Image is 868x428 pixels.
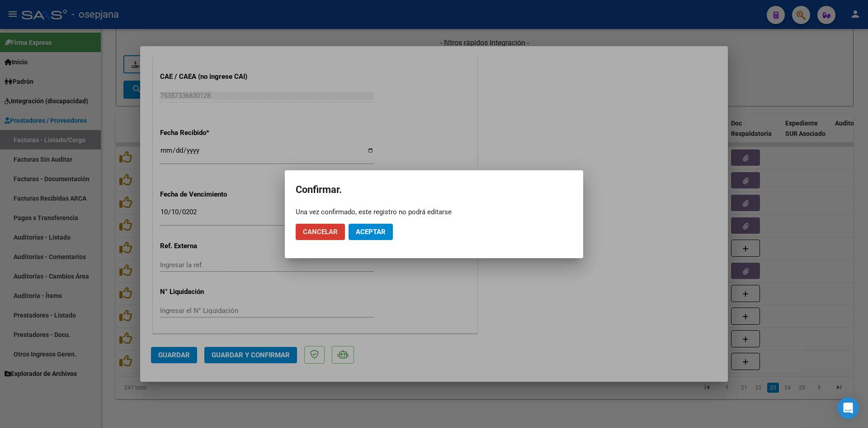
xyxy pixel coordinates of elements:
[356,228,386,236] span: Aceptar
[296,224,345,240] button: Cancelar
[349,224,393,240] button: Aceptar
[303,228,338,236] span: Cancelar
[837,397,859,419] div: Open Intercom Messenger
[296,181,572,198] h2: Confirmar.
[296,207,572,216] div: Una vez confirmado, este registro no podrá editarse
